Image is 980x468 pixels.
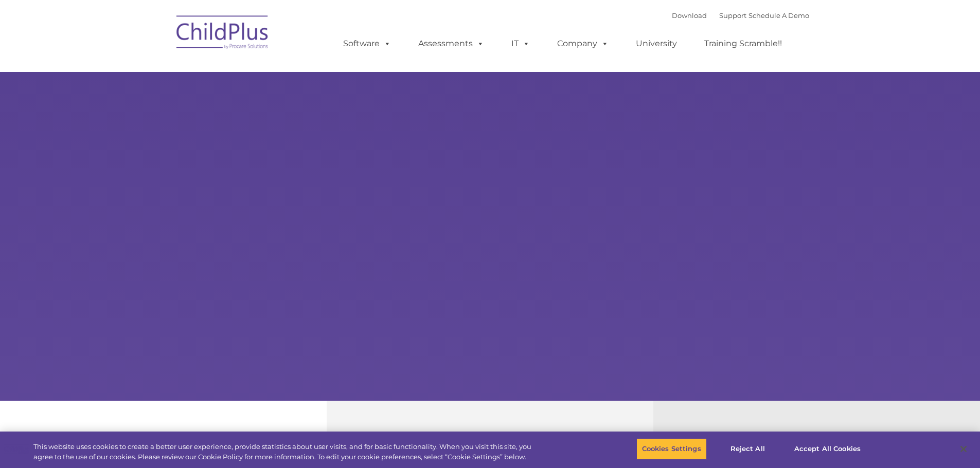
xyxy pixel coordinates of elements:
a: Schedule A Demo [749,11,809,20]
button: Reject All [716,438,780,460]
div: This website uses cookies to create a better user experience, provide statistics about user visit... [33,442,539,462]
a: Company [547,33,619,54]
a: Assessments [408,33,494,54]
a: Support [719,11,746,20]
img: ChildPlus by Procare Solutions [171,8,274,60]
a: University [626,33,687,54]
button: Close [952,438,975,460]
button: Accept All Cookies [789,438,866,460]
a: IT [501,33,540,54]
font: | [672,11,809,20]
a: Software [333,33,401,54]
button: Cookies Settings [636,438,707,460]
a: Training Scramble!! [694,33,792,54]
a: Download [672,11,707,20]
